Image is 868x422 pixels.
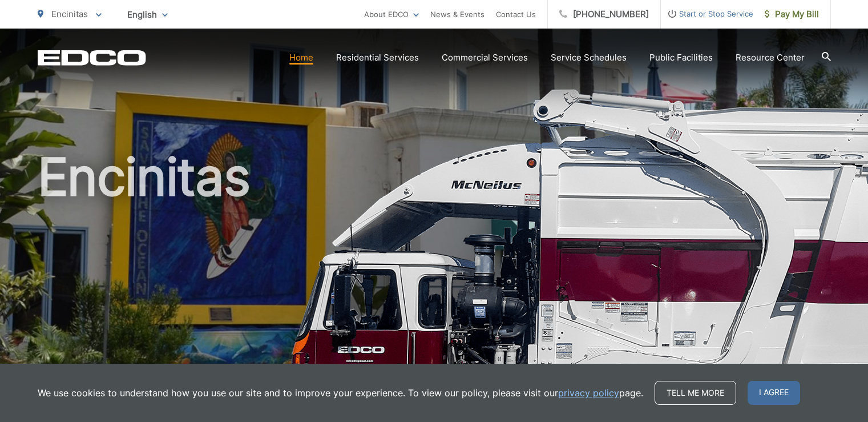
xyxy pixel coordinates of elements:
[649,51,713,65] a: Public Facilities
[442,51,528,65] a: Commercial Services
[336,51,419,65] a: Residential Services
[430,7,485,21] a: News & Events
[558,386,619,400] a: privacy policy
[364,7,419,21] a: About EDCO
[655,381,736,405] a: Tell me more
[51,9,88,19] span: Encinitas
[551,51,627,65] a: Service Schedules
[38,386,643,400] p: We use cookies to understand how you use our site and to improve your experience. To view our pol...
[748,381,800,405] span: I agree
[736,51,805,65] a: Resource Center
[496,7,536,21] a: Contact Us
[289,51,313,65] a: Home
[38,50,146,66] a: EDCD logo. Return to the homepage.
[765,7,819,21] span: Pay My Bill
[119,5,176,25] span: English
